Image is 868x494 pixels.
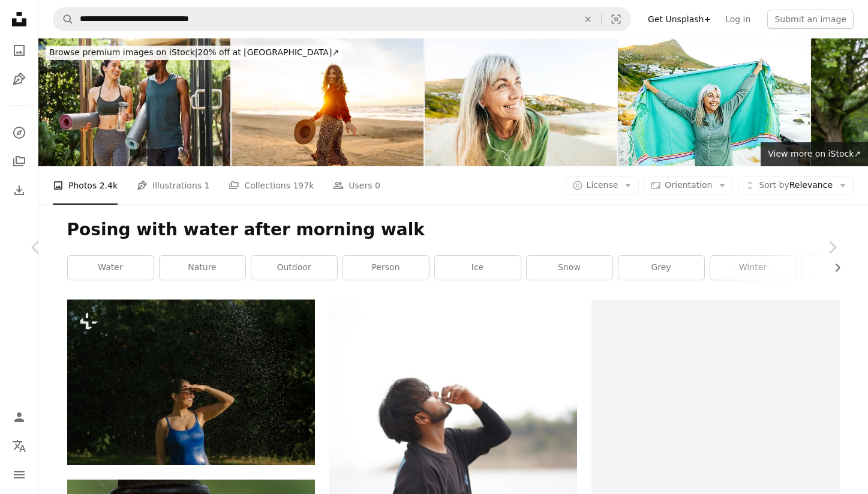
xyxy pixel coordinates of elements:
a: grey [618,256,704,280]
button: Search Unsplash [53,8,74,31]
button: Language [7,434,31,458]
a: Get Unsplash+ [641,10,718,29]
button: Clear [575,8,601,31]
a: water [68,256,154,280]
a: ice [435,256,521,280]
button: Sort byRelevance [738,176,854,195]
a: Illustrations 1 [137,166,209,205]
span: 0 [375,179,380,192]
button: Menu [7,463,31,487]
button: Submit an image [767,10,854,29]
button: License [566,176,639,195]
span: 197k [293,179,314,192]
img: Woman shields her eyes under a water spray. [67,300,315,465]
span: 1 [205,179,210,192]
img: Fitness, yoga people walking to class with training gear and water bottle for sports teamwork at ... [38,38,230,166]
a: Browse premium images on iStock|20% off at [GEOGRAPHIC_DATA]↗ [38,38,350,67]
a: View more on iStock↗ [761,142,868,166]
a: Collections 197k [229,166,314,205]
a: Illustrations [7,67,31,91]
span: License [587,180,618,190]
a: nature [160,256,245,280]
span: Browse premium images on iStock | [49,47,197,57]
a: Explore [7,121,31,145]
img: Practicing Self-Care with Mindfulness [618,38,810,166]
a: Next [796,190,868,305]
h1: Posing with water after morning walk [67,219,840,241]
span: Relevance [759,179,833,191]
a: Photos [7,38,31,62]
a: A man standing in front of a body of water [329,480,577,491]
a: Collections [7,149,31,173]
img: Portrait of a beautiful woman walking alone on empty seashore in cold weather. [232,38,424,166]
button: Visual search [602,8,630,31]
a: winter [710,256,796,280]
span: View more on iStock ↗ [768,149,861,158]
a: Log in [718,10,758,29]
a: person [343,256,429,280]
span: Sort by [759,180,789,190]
img: How to release stress and anxiety? [425,38,617,166]
a: Download History [7,178,31,202]
a: Log in / Sign up [7,405,31,429]
span: 20% off at [GEOGRAPHIC_DATA] ↗ [49,47,339,57]
span: Orientation [665,180,712,190]
a: snow [527,256,612,280]
a: Woman shields her eyes under a water spray. [67,376,315,387]
button: Orientation [644,176,733,195]
a: Users 0 [333,166,380,205]
form: Find visuals sitewide [53,7,631,31]
a: outdoor [251,256,337,280]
